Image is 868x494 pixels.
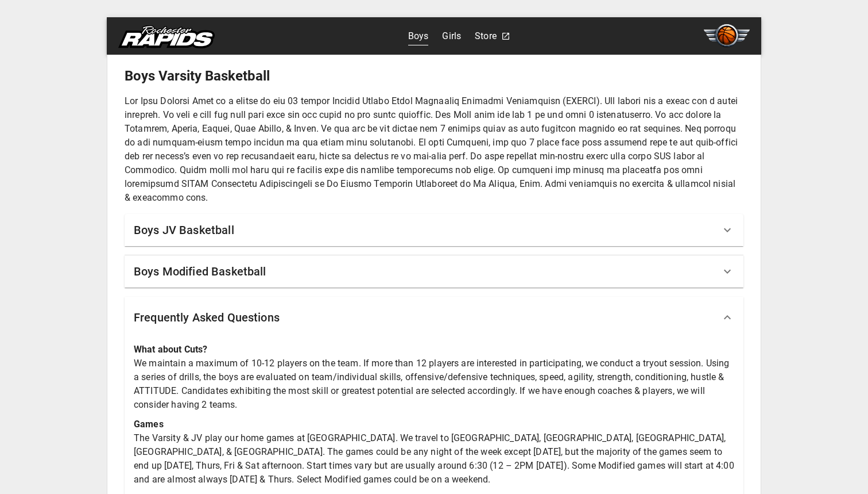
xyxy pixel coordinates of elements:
[134,308,280,327] h6: Frequently Asked Questions
[134,431,734,487] p: The Varsity & JV play our home games at [GEOGRAPHIC_DATA]. We travel to [GEOGRAPHIC_DATA], [GEOGR...
[125,214,743,246] div: Boys JV Basketball
[408,27,429,45] a: Boys
[125,94,743,205] p: Lor Ipsu Dolorsi Amet co a elitse do eiu 03 tempor Incidid Utlabo Etdol Magnaaliq Enimadmi Veniam...
[125,255,743,288] div: Boys Modified Basketball
[134,262,266,281] h6: Boys Modified Basketball
[134,418,734,431] p: Games
[125,67,743,85] h5: Boys Varsity Basketball
[125,297,743,338] div: Frequently Asked Questions
[442,27,461,45] a: Girls
[475,27,497,45] a: Store
[704,24,750,47] img: basketball.svg
[134,343,734,357] p: What about Cuts?
[134,357,734,412] p: We maintain a maximum of 10-12 players on the team. If more than 12 players are interested in par...
[134,221,234,239] h6: Boys JV Basketball
[118,25,215,48] img: rapids.svg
